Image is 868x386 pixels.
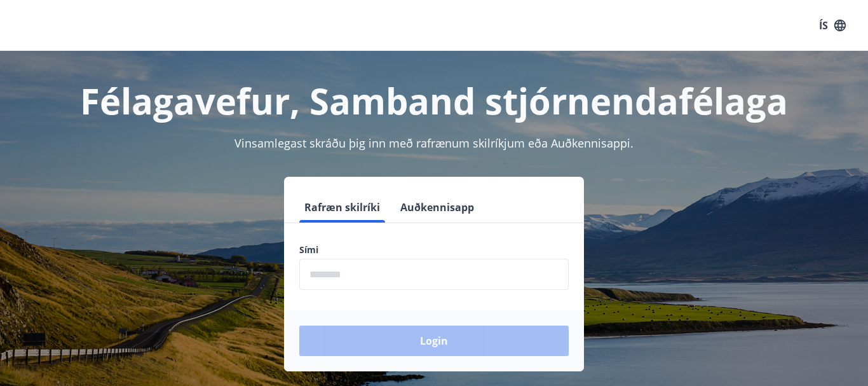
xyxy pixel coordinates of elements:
button: ÍS [812,14,853,37]
span: Vinsamlegast skráðu þig inn með rafrænum skilríkjum eða Auðkennisappi. [234,135,634,151]
button: Rafræn skilríki [299,192,385,223]
label: Sími [299,244,569,256]
button: Auðkennisapp [395,192,479,223]
h1: Félagavefur, Samband stjórnendafélaga [15,76,853,125]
